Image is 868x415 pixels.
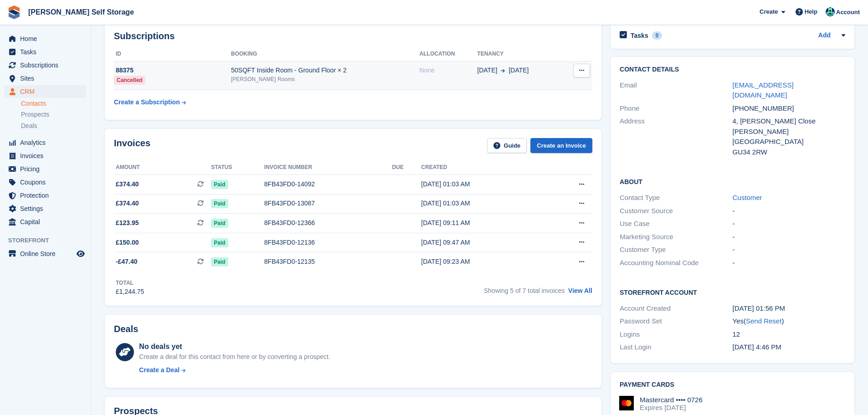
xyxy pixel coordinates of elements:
span: £374.40 [116,179,139,189]
th: Created [421,160,544,175]
h2: Payment cards [620,381,845,389]
span: Help [805,7,817,16]
a: Preview store [75,248,86,259]
div: None [420,66,478,75]
div: 8FB43FD0-14092 [264,179,392,189]
a: Contacts [21,99,86,108]
span: -£47.40 [116,257,137,266]
div: Cancelled [114,76,145,85]
div: Expires [DATE] [640,404,703,412]
div: Create a Deal [139,365,180,375]
span: [DATE] [508,66,529,75]
span: Paid [211,180,228,189]
div: 50SQFT Inside Room - Ground Floor × 2 [231,66,420,75]
a: Add [818,31,831,41]
div: 8FB43FD0-13087 [264,199,392,208]
div: Phone [620,103,732,114]
div: [PERSON_NAME] [733,127,845,137]
div: 88375 [114,66,231,75]
div: - [733,258,845,268]
a: menu [5,85,86,98]
a: Prospects [21,110,86,119]
div: Logins [620,329,732,340]
div: Password Set [620,316,732,327]
a: menu [5,163,86,175]
div: Account Created [620,303,732,314]
span: Account [836,8,860,17]
div: [GEOGRAPHIC_DATA] [733,137,845,147]
div: Marketing Source [620,232,732,242]
div: 8FB43FD0-12366 [264,218,392,228]
div: - [733,232,845,242]
div: [DATE] 09:47 AM [421,238,544,247]
span: Tasks [20,46,75,58]
div: 8FB43FD0-12135 [264,257,392,266]
div: [PHONE_NUMBER] [733,103,845,114]
div: Yes [733,316,845,327]
span: [DATE] [477,66,497,75]
span: Home [20,32,75,45]
th: Amount [114,160,211,175]
div: Address [620,116,732,157]
th: Invoice number [264,160,392,175]
a: Deals [21,121,86,131]
span: £150.00 [116,238,139,247]
div: Mastercard •••• 0726 [640,396,703,404]
div: GU34 2RW [733,147,845,158]
a: menu [5,189,86,202]
a: Create a Subscription [114,94,186,111]
h2: Invoices [114,138,150,153]
a: menu [5,32,86,45]
a: menu [5,202,86,215]
div: No deals yet [139,341,330,352]
img: stora-icon-8386f47178a22dfd0bd8f6a31ec36ba5ce8667c1dd55bd0f319d3a0aa187defe.svg [7,5,21,19]
span: Paid [211,238,228,247]
span: Deals [21,122,37,130]
a: menu [5,46,86,58]
div: Email [620,80,732,101]
span: Create [760,7,778,16]
span: Settings [20,202,75,215]
span: Coupons [20,176,75,189]
a: menu [5,176,86,189]
a: Customer [733,194,762,201]
span: Online Store [20,247,75,260]
span: Showing 5 of 7 total invoices [484,287,565,294]
th: Booking [231,47,420,61]
img: Jenna Kennedy [826,7,835,16]
div: Total [116,279,144,287]
th: Status [211,160,264,175]
div: Customer Type [620,245,732,255]
span: Invoices [20,149,75,162]
a: Create an Invoice [530,138,592,153]
span: Paid [211,257,228,266]
span: £374.40 [116,199,139,208]
th: Tenancy [477,47,561,61]
a: Guide [487,138,527,153]
span: Analytics [20,136,75,149]
h2: Tasks [631,31,648,40]
a: menu [5,215,86,228]
div: [DATE] 01:03 AM [421,179,544,189]
a: [PERSON_NAME] Self Storage [25,5,138,20]
time: 2025-08-26 15:46:09 UTC [733,343,781,351]
a: Create a Deal [139,365,330,375]
span: Subscriptions [20,59,75,72]
div: 4, [PERSON_NAME] Close [733,116,845,127]
a: menu [5,149,86,162]
h2: Storefront Account [620,287,845,297]
img: Mastercard Logo [619,396,634,410]
a: View All [568,287,592,294]
div: - [733,206,845,216]
span: Protection [20,189,75,202]
a: menu [5,247,86,260]
div: [PERSON_NAME] Rooms [231,75,420,83]
h2: Deals [114,324,138,334]
span: Pricing [20,163,75,175]
th: ID [114,47,231,61]
a: menu [5,59,86,72]
div: 0 [652,31,663,40]
th: Allocation [420,47,478,61]
span: CRM [20,85,75,98]
div: Use Case [620,219,732,229]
